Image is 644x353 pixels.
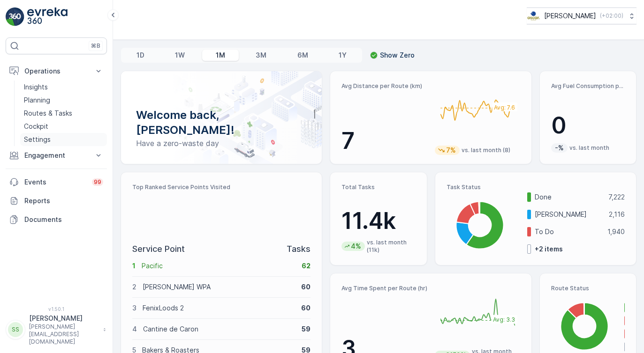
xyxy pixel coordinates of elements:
[527,7,636,24] button: [PERSON_NAME](+02:00)
[24,151,88,160] p: Engagement
[6,314,107,346] button: SS[PERSON_NAME][PERSON_NAME][EMAIL_ADDRESS][DOMAIN_NAME]
[350,242,362,251] p: 4%
[20,94,107,107] a: Planning
[132,282,136,292] p: 2
[609,210,625,219] p: 2,116
[341,127,427,155] p: 7
[142,261,295,271] p: Pacific
[8,322,23,337] div: SS
[136,138,307,149] p: Have a zero-waste day
[608,192,625,202] p: 7,222
[24,177,86,187] p: Events
[20,107,107,120] a: Routes & Tasks
[302,324,311,334] p: 59
[341,82,427,90] p: Avg Distance per Route (km)
[341,285,427,292] p: Avg Time Spent per Route (hr)
[27,7,68,26] img: logo_light-DOdMpM7g.png
[535,244,563,254] p: + 2 items
[445,146,457,155] p: 7%
[20,120,107,133] a: Cockpit
[535,227,601,236] p: To Do
[297,51,308,60] p: 6M
[256,51,266,60] p: 3M
[143,303,295,313] p: FenixLoods 2
[24,215,103,224] p: Documents
[24,122,48,131] p: Cockpit
[302,261,311,271] p: 62
[20,133,107,146] a: Settings
[600,12,623,20] p: ( +02:00 )
[24,96,50,105] p: Planning
[136,108,307,138] p: Welcome back, [PERSON_NAME]!
[535,192,602,202] p: Done
[380,51,415,60] p: Show Zero
[6,173,107,191] a: Events99
[20,81,107,94] a: Insights
[569,144,609,152] p: vs. last month
[462,147,510,154] p: vs. last month (8)
[29,314,98,323] p: [PERSON_NAME]
[175,51,185,60] p: 1W
[527,11,540,21] img: basis-logo_rgb2x.png
[6,146,107,165] button: Engagement
[132,243,185,256] p: Service Point
[339,51,347,60] p: 1Y
[341,184,415,191] p: Total Tasks
[341,207,415,235] p: 11.4k
[132,324,137,334] p: 4
[132,184,311,191] p: Top Ranked Service Points Visited
[24,135,51,144] p: Settings
[6,7,24,26] img: logo
[6,191,107,210] a: Reports
[6,210,107,229] a: Documents
[29,323,98,346] p: [PERSON_NAME][EMAIL_ADDRESS][DOMAIN_NAME]
[24,66,88,76] p: Operations
[551,111,625,140] p: 0
[607,227,625,236] p: 1,940
[216,51,225,60] p: 1M
[91,42,100,50] p: ⌘B
[136,51,144,60] p: 1D
[287,243,311,256] p: Tasks
[551,285,625,292] p: Route Status
[544,11,596,21] p: [PERSON_NAME]
[367,239,415,254] p: vs. last month (11k)
[301,282,311,292] p: 60
[94,178,101,186] p: 99
[24,82,48,92] p: Insights
[143,324,295,334] p: Cantine de Caron
[143,282,295,292] p: [PERSON_NAME] WPA
[132,261,136,271] p: 1
[551,82,625,90] p: Avg Fuel Consumption per Route (lt)
[6,62,107,81] button: Operations
[24,196,103,206] p: Reports
[535,210,603,219] p: [PERSON_NAME]
[24,109,72,118] p: Routes & Tasks
[132,303,136,313] p: 3
[6,306,107,312] span: v 1.50.1
[554,143,565,153] p: -%
[301,303,311,313] p: 60
[447,184,625,191] p: Task Status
